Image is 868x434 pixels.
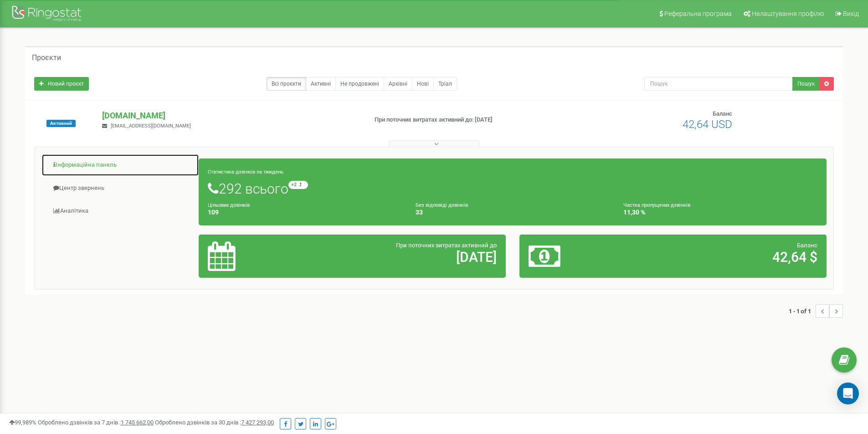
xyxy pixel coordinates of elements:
span: 1 - 1 of 1 [789,304,816,318]
span: Оброблено дзвінків за 30 днів : [155,419,274,426]
small: Цільових дзвінків [208,202,250,208]
span: Вихід [843,10,859,17]
h5: Проєкти [32,54,61,62]
span: 99,989% [9,419,36,426]
h4: 109 [208,209,402,216]
a: Архівні [384,77,412,91]
div: Open Intercom Messenger [837,383,859,404]
small: Частка пропущених дзвінків [623,202,690,208]
a: Тріал [433,77,457,91]
span: Активний [46,120,76,127]
u: 1 745 662,00 [121,419,154,426]
input: Пошук [644,77,793,91]
p: [DOMAIN_NAME] [102,110,360,122]
h2: 42,64 $ [629,250,817,265]
h1: 292 всього [208,181,817,196]
a: Інформаційна панель [41,154,199,176]
span: При поточних витратах активний до [396,242,497,249]
h2: [DATE] [308,250,497,265]
a: Активні [306,77,336,91]
small: Статистика дзвінків за тиждень [208,169,283,175]
span: Оброблено дзвінків за 7 днів : [38,419,154,426]
small: +2 [288,181,308,189]
h4: 11,30 % [623,209,817,216]
nav: ... [789,295,843,327]
small: Без відповіді дзвінків [416,202,468,208]
a: Всі проєкти [267,77,306,91]
a: Не продовжені [335,77,384,91]
u: 7 427 293,00 [241,419,274,426]
span: Реферальна програма [664,10,732,17]
span: Налаштування профілю [752,10,824,17]
a: Центр звернень [41,177,199,199]
a: Нові [412,77,434,91]
button: Пошук [792,77,820,91]
a: Аналiтика [41,200,199,222]
span: Баланс [797,242,817,249]
span: Баланс [713,110,732,117]
a: Новий проєкт [34,77,89,91]
span: [EMAIL_ADDRESS][DOMAIN_NAME] [111,123,191,129]
p: При поточних витратах активний до: [DATE] [375,116,564,124]
span: 42,64 USD [683,118,732,131]
h4: 33 [416,209,610,216]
